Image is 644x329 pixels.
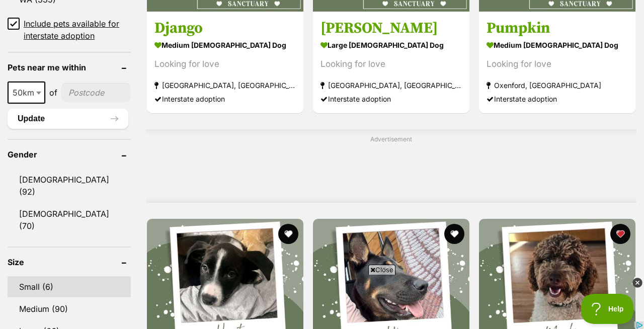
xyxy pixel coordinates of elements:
[49,87,57,99] span: of
[320,57,462,71] div: Looking for love
[487,92,628,106] div: Interstate adoption
[8,63,131,72] header: Pets near me within
[368,265,395,275] span: Close
[479,11,635,113] a: Pumpkin medium [DEMOGRAPHIC_DATA] Dog Looking for love Oxenford, [GEOGRAPHIC_DATA] Interstate ado...
[487,19,628,38] h3: Pumpkin
[320,38,462,52] strong: large [DEMOGRAPHIC_DATA] Dog
[632,278,642,288] img: close_grey_3x.png
[8,169,131,202] a: [DEMOGRAPHIC_DATA] (92)
[154,57,296,71] div: Looking for love
[24,18,131,42] span: Include pets available for interstate adoption
[320,78,462,92] strong: [GEOGRAPHIC_DATA], [GEOGRAPHIC_DATA]
[8,18,131,42] a: Include pets available for interstate adoption
[154,78,296,92] strong: [GEOGRAPHIC_DATA], [GEOGRAPHIC_DATA]
[487,57,628,71] div: Looking for love
[154,19,296,38] h3: Django
[313,11,469,113] a: [PERSON_NAME] large [DEMOGRAPHIC_DATA] Dog Looking for love [GEOGRAPHIC_DATA], [GEOGRAPHIC_DATA] ...
[278,224,298,244] button: favourite
[9,86,44,100] span: 50km
[154,92,296,106] div: Interstate adoption
[8,258,131,267] header: Size
[487,78,628,92] strong: Oxenford, [GEOGRAPHIC_DATA]
[147,11,303,113] a: Django medium [DEMOGRAPHIC_DATA] Dog Looking for love [GEOGRAPHIC_DATA], [GEOGRAPHIC_DATA] Inters...
[8,203,131,236] a: [DEMOGRAPHIC_DATA] (70)
[146,129,636,203] div: Advertisement
[8,150,131,159] header: Gender
[8,109,128,129] button: Update
[61,83,131,102] input: postcode
[8,81,45,104] span: 50km
[320,92,462,106] div: Interstate adoption
[444,224,464,244] button: favourite
[610,224,630,244] button: favourite
[487,38,628,52] strong: medium [DEMOGRAPHIC_DATA] Dog
[154,38,296,52] strong: medium [DEMOGRAPHIC_DATA] Dog
[320,19,462,38] h3: [PERSON_NAME]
